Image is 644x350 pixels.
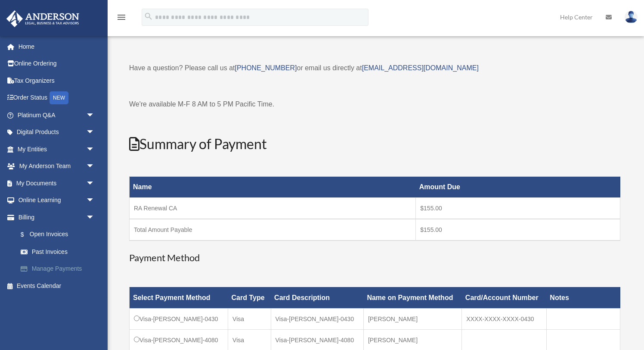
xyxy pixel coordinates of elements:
[271,308,363,329] td: Visa-[PERSON_NAME]-0430
[86,106,103,124] span: arrow_drop_down
[462,287,546,308] th: Card/Account Number
[130,219,416,241] td: Total Amount Payable
[86,141,103,158] span: arrow_drop_down
[416,198,620,219] td: $155.00
[129,134,620,154] h2: Summary of Payment
[363,287,461,308] th: Name on Payment Method
[130,287,228,308] th: Select Payment Method
[86,209,103,226] span: arrow_drop_down
[116,12,127,22] i: menu
[129,98,620,110] p: We're available M-F 8 AM to 5 PM Pacific Time.
[50,91,68,104] div: NEW
[462,308,546,329] td: XXXX-XXXX-XXXX-0430
[86,124,103,141] span: arrow_drop_down
[144,12,153,21] i: search
[228,308,271,329] td: Visa
[6,175,108,192] a: My Documentsarrow_drop_down
[363,308,461,329] td: [PERSON_NAME]
[6,141,108,158] a: My Entitiesarrow_drop_down
[235,64,297,72] a: [PHONE_NUMBER]
[86,158,103,175] span: arrow_drop_down
[6,55,108,72] a: Online Ordering
[362,64,479,72] a: [EMAIL_ADDRESS][DOMAIN_NAME]
[12,226,103,244] a: $Open Invoices
[12,260,108,278] a: Manage Payments
[130,198,416,219] td: RA Renewal CA
[4,10,82,27] img: Anderson Advisors Platinum Portal
[416,219,620,241] td: $155.00
[6,277,108,294] a: Events Calendar
[625,11,638,23] img: User Pic
[86,175,103,192] span: arrow_drop_down
[6,209,108,226] a: Billingarrow_drop_down
[6,89,108,107] a: Order StatusNEW
[416,177,620,198] th: Amount Due
[546,287,620,308] th: Notes
[86,192,103,209] span: arrow_drop_down
[129,62,620,74] p: Have a question? Please call us at or email us directly at
[116,15,127,22] a: menu
[130,308,228,329] td: Visa-[PERSON_NAME]-0430
[6,192,108,209] a: Online Learningarrow_drop_down
[228,287,271,308] th: Card Type
[12,243,108,260] a: Past Invoices
[6,106,108,124] a: Platinum Q&Aarrow_drop_down
[6,72,108,89] a: Tax Organizers
[25,229,30,240] span: $
[6,124,108,141] a: Digital Productsarrow_drop_down
[129,251,620,265] h3: Payment Method
[6,158,108,175] a: My Anderson Teamarrow_drop_down
[130,177,416,198] th: Name
[6,38,108,55] a: Home
[271,287,363,308] th: Card Description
